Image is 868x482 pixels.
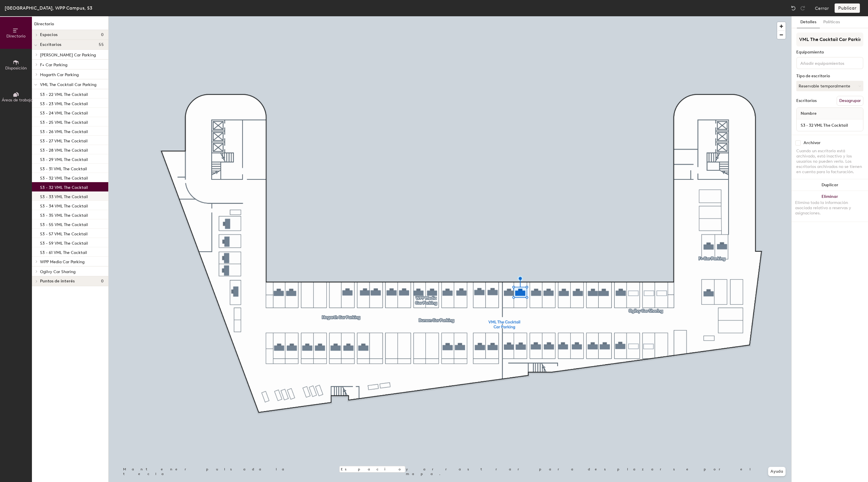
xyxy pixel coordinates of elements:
[40,221,88,227] p: S3 - 55 VML The Cocktail
[40,62,67,67] span: F+ Car Parking
[796,50,863,55] div: Equipamiento
[40,146,88,153] p: S3 - 28 VML The Cocktail
[792,191,868,222] button: EliminarElimina toda la información asociada relativa a reservas y asignaciones.
[792,179,868,191] button: Duplicar
[40,193,88,199] p: S3 - 33 VML The Cocktail
[40,248,87,255] p: S3 - 61 VML The Cocktail
[40,230,88,236] p: S3 - 57 VML The Cocktail
[5,4,92,12] div: [GEOGRAPHIC_DATA], WPP Campus, S3
[820,16,843,28] button: Políticas
[804,141,821,145] div: Archivar
[40,183,88,190] p: S3 - 32 VML The Cocktail
[32,21,108,30] h1: Directorio
[40,137,88,144] p: S3 - 27 VML The Cocktail
[40,279,75,284] span: Puntos de interés
[795,200,865,216] div: Elimina toda la información asociada relativa a reservas y asignaciones.
[798,121,862,129] input: Escritorio sin nombre
[40,239,88,246] p: S3 - 59 VML The Cocktail
[796,81,863,91] button: Reservable temporalmente
[40,202,88,209] p: S3 - 34 VML The Cocktail
[101,279,104,284] span: 0
[5,66,27,71] span: Disposición
[40,174,88,181] p: S3 - 32 VML The Cocktail
[798,108,820,119] span: Nombre
[40,109,88,116] p: S3 - 24 VML The Cocktail
[768,467,786,476] button: Ayuda
[40,82,96,87] span: VML The Cocktail Car Parking
[40,72,79,77] span: Hogarth Car Parking
[40,33,57,37] span: Espacios
[837,96,863,106] button: Desagrupar
[40,100,88,106] p: S3 - 23 VML The Cocktail
[101,33,104,37] span: 0
[40,259,84,264] span: WPP Media Car Parking
[796,148,863,175] div: Cuando un escritorio está archivado, está inactivo y los usuarios no pueden verlo. Los escritorio...
[40,165,87,171] p: S3 - 31 VML The Cocktail
[797,16,820,28] button: Detalles
[796,98,817,103] div: Escritorios
[40,42,61,47] span: Escritorios
[6,34,26,39] span: Directorio
[800,5,806,11] img: Redo
[40,53,96,58] span: [PERSON_NAME] Car Parking
[796,74,863,78] div: Tipo de escritorio
[40,269,75,274] span: Ogilvy Car Sharing
[790,5,796,11] img: Undo
[40,155,88,162] p: S3 - 29 VML The Cocktail
[99,42,104,47] span: 55
[815,3,829,13] button: Cerrar
[40,128,88,134] p: S3 - 26 VML The Cocktail
[40,118,88,125] p: S3 - 25 VML The Cocktail
[799,59,851,66] input: Añadir equipamientos
[2,98,33,103] span: Áreas de trabajo
[40,211,88,218] p: S3 - 35 VML The Cocktail
[40,90,88,97] p: S3 - 22 VML The Cocktail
